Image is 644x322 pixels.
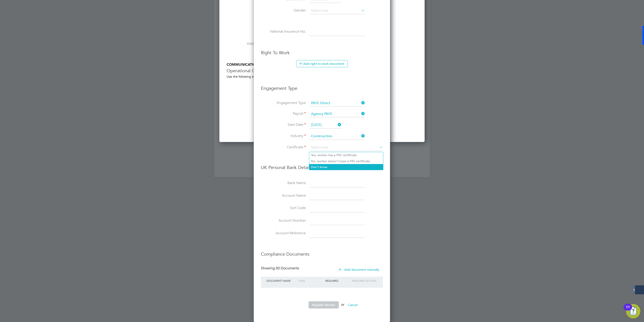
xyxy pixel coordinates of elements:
[309,158,383,164] li: No, worker doesn't have a P45 certificate
[261,122,306,127] label: Start Date
[261,231,306,236] label: Account Reference
[626,304,640,318] button: Open Resource Center, 11 new notifications
[261,50,383,56] h3: Right To Work
[309,301,339,308] button: Register Worker
[261,145,306,150] label: Certificate
[227,62,417,67] h5: COMMUNICATIONS
[309,164,383,170] li: Don't know
[261,134,306,138] label: Industry
[261,206,306,210] label: Sort Code
[265,277,297,284] div: Document Name
[227,41,271,46] label: Additional H&S
[335,266,383,273] button: Add document manually
[227,19,271,24] label: Tools
[626,307,630,313] div: 11
[261,29,306,34] label: National Insurance No.
[276,266,299,270] span: 00 Documents
[309,152,383,158] li: Yes, worker has a P45 certificate
[309,111,365,117] input: Search for...
[297,277,324,284] div: Tags
[261,101,306,105] label: Engagement Type
[261,111,306,116] label: Payroll
[261,266,300,271] div: Showing
[227,74,417,79] div: Use the following section to share any operational communications between Supply Chain participants.
[296,60,348,67] button: Add right to work document
[309,100,365,106] input: Select one
[261,8,306,13] label: Gender
[261,81,383,91] h3: Engagement Type
[351,277,378,284] div: Required Action
[309,144,383,151] input: Select one
[261,181,306,185] label: Bank Name
[261,160,383,170] h3: UK Personal Bank Details
[261,247,383,257] h3: Compliance Documents
[261,218,306,223] label: Account Number
[309,122,341,128] input: Select one
[344,301,361,308] button: Cancel
[309,7,365,14] input: Select one
[227,68,417,74] h3: Operational Communications
[261,301,383,313] li: or
[324,277,351,284] div: Required
[261,193,306,198] label: Account Name
[309,133,365,140] input: Search for...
